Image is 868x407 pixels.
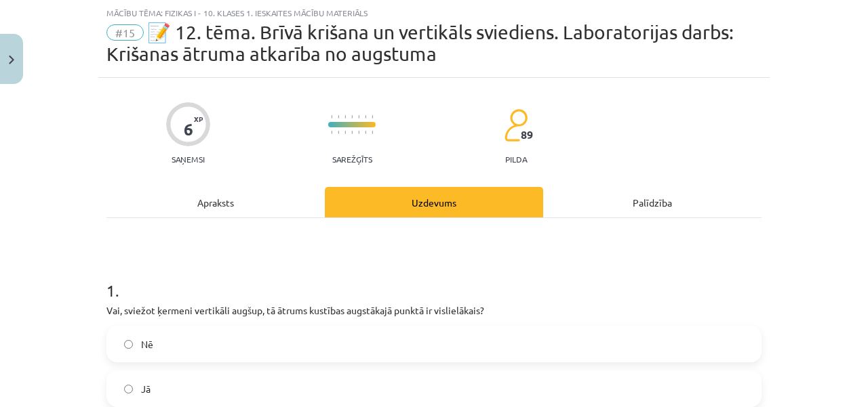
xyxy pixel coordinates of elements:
[106,24,144,41] span: #15
[504,108,528,142] img: students-c634bb4e5e11cddfef0936a35e636f08e4e9abd3cc4e673bd6f9a4125e45ecb1.svg
[351,115,353,119] img: icon-short-line-57e1e144782c952c97e751825c79c345078a6d821885a25fce030b3d8c18986b.svg
[344,131,346,134] img: icon-short-line-57e1e144782c952c97e751825c79c345078a6d821885a25fce030b3d8c18986b.svg
[344,115,346,119] img: icon-short-line-57e1e144782c952c97e751825c79c345078a6d821885a25fce030b3d8c18986b.svg
[124,340,133,349] input: Nē
[166,154,210,164] p: Saņemsi
[141,337,153,351] span: Nē
[106,187,325,217] div: Apraksts
[9,56,14,64] img: icon-close-lesson-0947bae3869378f0d4975bcd49f059093ad1ed9edebbc8119c70593378902aed.svg
[331,115,332,119] img: icon-short-line-57e1e144782c952c97e751825c79c345078a6d821885a25fce030b3d8c18986b.svg
[194,115,203,123] span: XP
[372,131,373,134] img: icon-short-line-57e1e144782c952c97e751825c79c345078a6d821885a25fce030b3d8c18986b.svg
[521,129,533,141] span: 89
[505,154,527,164] p: pilda
[365,131,366,134] img: icon-short-line-57e1e144782c952c97e751825c79c345078a6d821885a25fce030b3d8c18986b.svg
[106,303,762,318] p: Vai, sviežot ķermeni vertikāli augšup, tā ātrums kustības augstākajā punktā ir vislielākais?
[338,131,339,134] img: icon-short-line-57e1e144782c952c97e751825c79c345078a6d821885a25fce030b3d8c18986b.svg
[331,131,332,134] img: icon-short-line-57e1e144782c952c97e751825c79c345078a6d821885a25fce030b3d8c18986b.svg
[325,187,543,217] div: Uzdevums
[332,154,372,164] p: Sarežģīts
[351,131,353,134] img: icon-short-line-57e1e144782c952c97e751825c79c345078a6d821885a25fce030b3d8c18986b.svg
[358,131,359,134] img: icon-short-line-57e1e144782c952c97e751825c79c345078a6d821885a25fce030b3d8c18986b.svg
[141,382,151,396] span: Jā
[543,187,762,217] div: Palīdzība
[124,385,133,393] input: Jā
[106,8,762,18] div: Mācību tēma: Fizikas i - 10. klases 1. ieskaites mācību materiāls
[358,115,359,119] img: icon-short-line-57e1e144782c952c97e751825c79c345078a6d821885a25fce030b3d8c18986b.svg
[338,115,339,119] img: icon-short-line-57e1e144782c952c97e751825c79c345078a6d821885a25fce030b3d8c18986b.svg
[184,120,193,139] div: 6
[106,257,762,299] h1: 1 .
[365,115,366,119] img: icon-short-line-57e1e144782c952c97e751825c79c345078a6d821885a25fce030b3d8c18986b.svg
[372,115,373,119] img: icon-short-line-57e1e144782c952c97e751825c79c345078a6d821885a25fce030b3d8c18986b.svg
[106,21,734,65] span: 📝 12. tēma. Brīvā krišana un vertikāls sviediens. Laboratorijas darbs: Krišanas ātruma atkarība n...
